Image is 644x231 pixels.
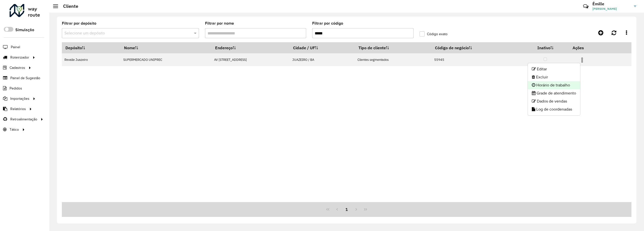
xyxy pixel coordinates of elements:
span: Relatórios [10,106,26,112]
th: Depósito [62,42,120,53]
td: 55945 [432,53,522,66]
h2: Cliente [58,4,78,9]
span: Tático [10,127,19,132]
label: Código exato [420,31,448,37]
span: Painel [11,44,20,50]
button: 1 [342,205,351,214]
span: Importações [10,96,29,101]
li: Editar [528,65,580,73]
span: Pedidos [10,86,22,91]
li: Horário de trabalho [528,81,580,89]
th: Código de negócio [432,42,522,53]
span: Retroalimentação [10,117,37,122]
span: Painel de Sugestão [10,75,40,81]
label: Filtrar por nome [205,20,234,26]
li: Excluir [528,73,580,81]
li: Log de coordenadas [528,105,580,113]
li: Dados de vendas [528,97,580,105]
label: Simulação [15,27,34,33]
td: Clientes segmentados [355,53,432,66]
th: Ações [569,42,599,53]
th: Nome [120,42,212,53]
span: Cadastros [10,65,25,70]
span: Roteirizador [10,55,29,60]
th: Cidade / UF [290,42,355,53]
label: Filtrar por depósito [62,20,96,26]
th: Inativo [522,42,569,53]
li: Grade de atendimento [528,89,580,97]
th: Tipo de cliente [355,42,432,53]
td: SUPERMERCADO UNIPREC [120,53,212,66]
span: [PERSON_NAME] [592,7,630,11]
td: Revalle Juazeiro [62,53,120,66]
div: Críticas? Dúvidas? Elogios? Sugestões? Entre em contato conosco! [523,2,576,15]
th: Endereço [212,42,290,53]
label: Filtrar por código [312,20,343,26]
td: AV [STREET_ADDRESS] [212,53,290,66]
td: JUAZEIRO / BA [290,53,355,66]
a: Contato Rápido [580,1,591,12]
h3: Émille [592,2,630,6]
